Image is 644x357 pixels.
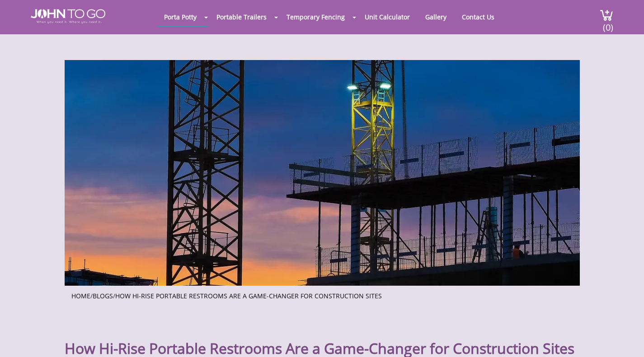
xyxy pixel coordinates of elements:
[115,292,382,300] a: How Hi-Rise Portable Restrooms Are a Game-Changer for Construction Sites
[157,8,203,26] a: Porta Potty
[358,8,417,26] a: Unit Calculator
[71,292,90,300] a: Home
[455,8,501,26] a: Contact Us
[71,289,573,301] ul: / /
[600,9,613,21] img: cart a
[602,14,613,33] span: (0)
[31,9,105,23] img: JOHN to go
[418,8,453,26] a: Gallery
[210,8,273,26] a: Portable Trailers
[93,292,113,300] a: Blogs
[280,8,352,26] a: Temporary Fencing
